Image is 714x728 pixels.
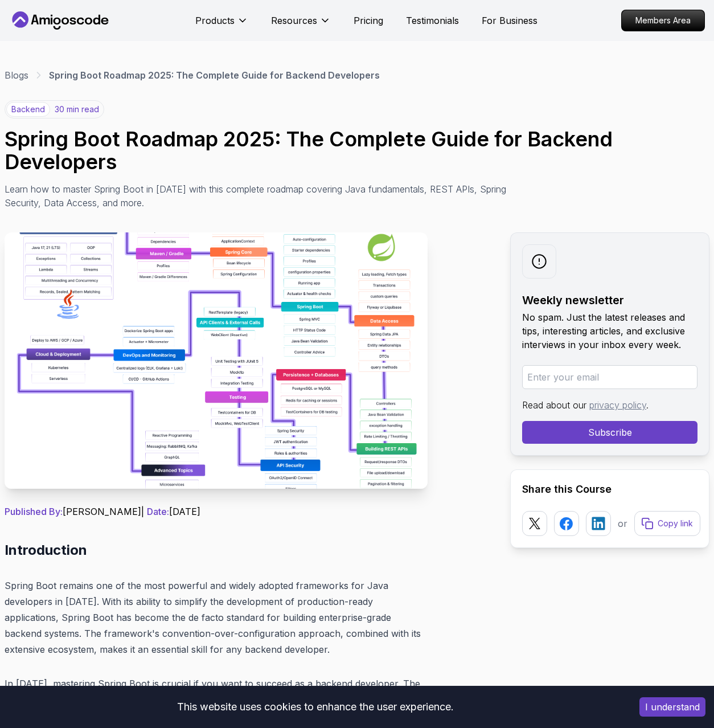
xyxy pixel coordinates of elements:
[5,128,709,173] h1: Spring Boot Roadmap 2025: The Complete Guide for Backend Developers
[618,517,627,530] p: or
[622,10,704,31] p: Members Area
[271,14,331,36] button: Resources
[621,10,705,31] a: Members Area
[147,506,169,517] span: Date:
[354,14,383,27] a: Pricing
[195,14,248,36] button: Products
[55,104,99,115] p: 30 min read
[634,511,700,536] button: Copy link
[5,541,428,559] h2: Introduction
[5,232,428,489] img: Spring Boot Roadmap 2025: The Complete Guide for Backend Developers thumbnail
[5,578,428,657] p: Spring Boot remains one of the most powerful and widely adopted frameworks for Java developers in...
[6,102,50,117] p: backend
[5,182,515,210] p: Learn how to master Spring Boot in [DATE] with this complete roadmap covering Java fundamentals, ...
[522,365,697,389] input: Enter your email
[658,518,693,529] p: Copy link
[9,694,622,719] div: This website uses cookies to enhance the user experience.
[589,399,646,411] a: privacy policy
[271,14,317,27] p: Resources
[5,68,28,82] a: Blogs
[522,481,697,497] h2: Share this Course
[49,68,380,82] p: Spring Boot Roadmap 2025: The Complete Guide for Backend Developers
[5,505,428,518] p: [PERSON_NAME] | [DATE]
[482,14,537,27] a: For Business
[522,421,697,444] button: Subscribe
[522,292,697,308] h2: Weekly newsletter
[639,697,705,717] button: Accept cookies
[522,310,697,351] p: No spam. Just the latest releases and tips, interesting articles, and exclusive interviews in you...
[5,506,63,517] span: Published By:
[522,398,697,412] p: Read about our .
[406,14,459,27] a: Testimonials
[195,14,235,27] p: Products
